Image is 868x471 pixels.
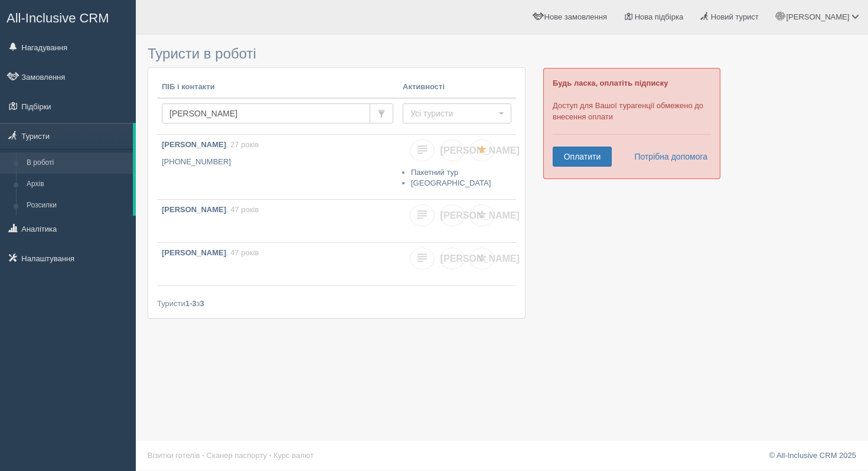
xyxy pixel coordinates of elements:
[148,46,256,61] span: Туристи в роботі
[553,147,612,167] a: Оплатити
[162,248,226,257] b: [PERSON_NAME]
[711,12,759,21] span: Новий турист
[269,451,272,460] span: ·
[157,77,398,98] th: ПІБ і контакти
[403,103,511,124] button: Усі туристи
[157,135,398,199] a: [PERSON_NAME], 27 років [PHONE_NUMBER]
[1,1,135,33] a: All-Inclusive CRM
[6,11,109,25] span: All-Inclusive CRM
[440,139,465,161] a: [PERSON_NAME]
[148,451,200,460] a: Візитки готелів
[226,248,259,257] span: , 47 років
[626,147,708,167] a: Потрібна допомога
[162,103,370,124] input: Пошук за ПІБ, паспортом або контактами
[411,168,458,177] a: Пакетний тур
[157,243,398,285] a: [PERSON_NAME], 47 років
[207,451,267,460] a: Сканер паспорту
[544,12,607,21] span: Нове замовлення
[440,254,520,264] span: [PERSON_NAME]
[786,12,849,21] span: [PERSON_NAME]
[162,205,226,214] b: [PERSON_NAME]
[440,248,465,269] a: [PERSON_NAME]
[410,108,496,119] span: Усі туристи
[21,174,133,195] a: Архів
[157,200,398,242] a: [PERSON_NAME], 47 років
[21,152,133,174] a: В роботі
[226,205,259,214] span: , 47 років
[411,178,491,187] a: [GEOGRAPHIC_DATA]
[21,195,133,216] a: Розсилки
[440,210,520,220] span: [PERSON_NAME]
[273,451,314,460] a: Курс валют
[185,299,197,308] b: 1-3
[398,77,516,98] th: Активності
[543,68,720,179] div: Доступ для Вашої турагенції обмежено до внесення оплати
[635,12,684,21] span: Нова підбірка
[769,451,856,460] a: © All-Inclusive CRM 2025
[440,204,465,226] a: [PERSON_NAME]
[162,157,393,168] p: [PHONE_NUMBER]
[553,79,668,87] b: Будь ласка, оплатіть підписку
[162,140,226,149] b: [PERSON_NAME]
[226,140,259,149] span: , 27 років
[157,298,516,309] div: Туристи з
[200,299,204,308] b: 3
[202,451,204,460] span: ·
[440,145,520,155] span: [PERSON_NAME]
